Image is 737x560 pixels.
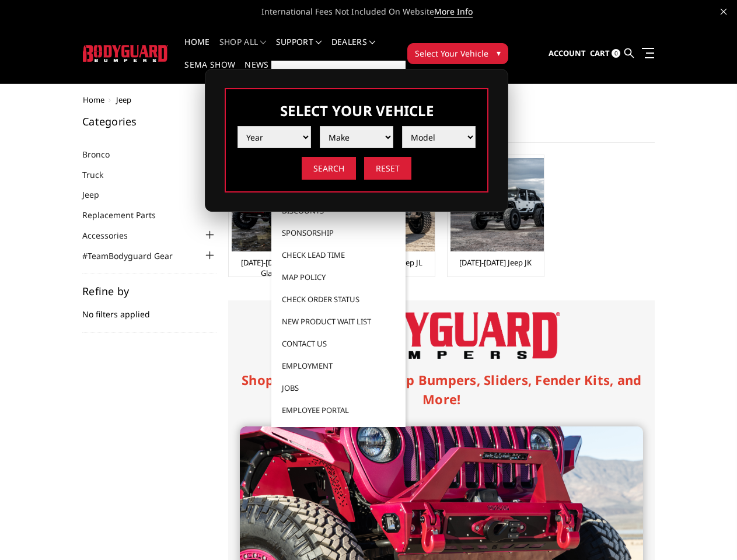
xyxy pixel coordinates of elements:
a: Sponsorship [276,222,401,244]
span: Account [549,48,586,58]
select: Please select the value from list. [237,126,311,148]
a: News [244,61,268,83]
div: No filters applied [82,286,216,332]
h5: Categories [82,116,216,127]
a: Truck [82,169,118,181]
span: 0 [612,49,620,58]
a: SEMA Show [184,61,235,83]
a: MAP Policy [276,266,401,288]
a: shop all [219,38,267,61]
a: Contact Us [276,332,401,355]
a: Employment [276,355,401,377]
a: Check Order Status [276,288,401,310]
a: Jobs [276,377,401,399]
a: More Info [434,6,473,17]
a: Employee Portal [276,399,401,421]
a: Check Lead Time [276,244,401,266]
a: [DATE]-[DATE] Jeep JK [459,257,532,268]
a: Jeep [82,188,114,201]
img: Bodyguard Bumpers Logo [323,312,560,359]
h1: Shop Our Selection of Jeep Bumpers, Sliders, Fender Kits, and More! [240,370,643,409]
h3: Select Your Vehicle [237,101,476,120]
a: Replacement Parts [82,209,170,221]
a: Home [83,94,104,105]
h5: Refine by [82,286,216,296]
a: Support [276,38,322,61]
span: Jeep [116,94,131,105]
a: Account [549,38,586,69]
a: FAQ [276,66,401,89]
button: Select Your Vehicle [407,43,508,64]
a: [DATE]-[DATE] Jeep JT Gladiator [232,257,322,278]
a: Home [184,38,209,61]
input: Search [302,157,356,180]
a: Bronco [82,148,124,160]
span: ▾ [497,47,501,59]
span: Select Your Vehicle [415,47,488,60]
img: BODYGUARD BUMPERS [83,45,169,62]
a: Accessories [82,229,142,242]
span: Cart [590,48,610,58]
input: Reset [364,157,411,180]
a: Dealers [331,38,376,61]
a: Cart 0 [590,38,620,69]
select: Please select the value from list. [320,126,393,148]
a: New Product Wait List [276,310,401,332]
a: #TeamBodyguard Gear [82,250,187,262]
